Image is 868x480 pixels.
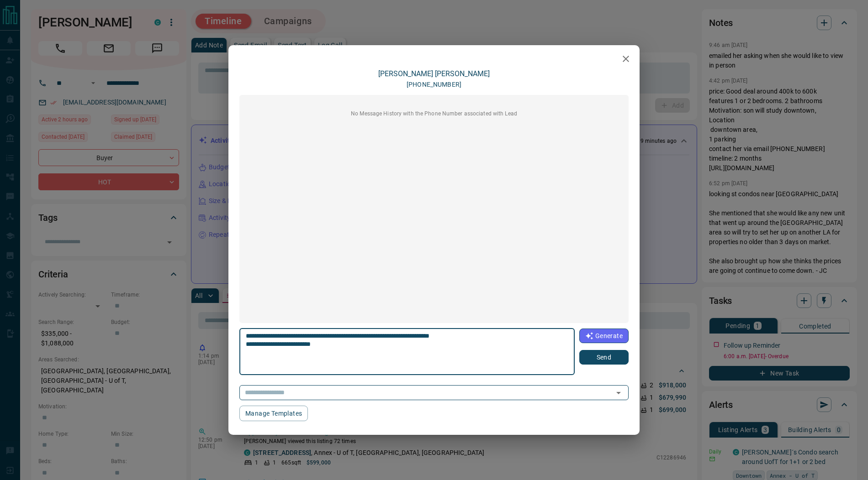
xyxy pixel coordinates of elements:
[612,386,625,399] button: Open
[579,350,629,365] button: Send
[579,329,629,343] button: Generate
[378,69,490,78] a: [PERSON_NAME] [PERSON_NAME]
[407,80,461,89] p: [PHONE_NUMBER]
[245,110,623,118] p: No Message History with the Phone Number associated with Lead
[239,406,308,421] button: Manage Templates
